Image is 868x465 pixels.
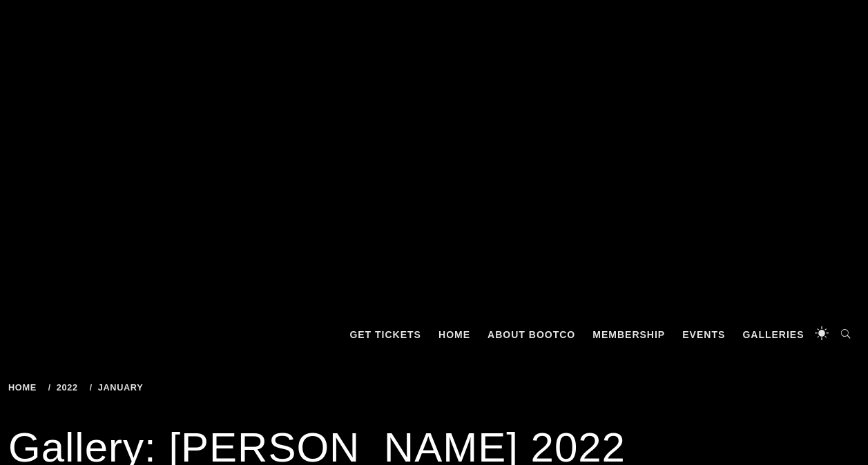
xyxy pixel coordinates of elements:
a: January [90,382,148,393]
a: Membership [586,314,672,355]
a: Home [432,314,477,355]
div: Breadcrumbs [8,383,322,393]
a: Galleries [735,314,811,355]
a: 2022 [48,382,83,393]
a: Home [8,382,41,393]
a: GET TICKETS [343,314,428,355]
a: Events [675,314,732,355]
a: About BootCo [481,314,582,355]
